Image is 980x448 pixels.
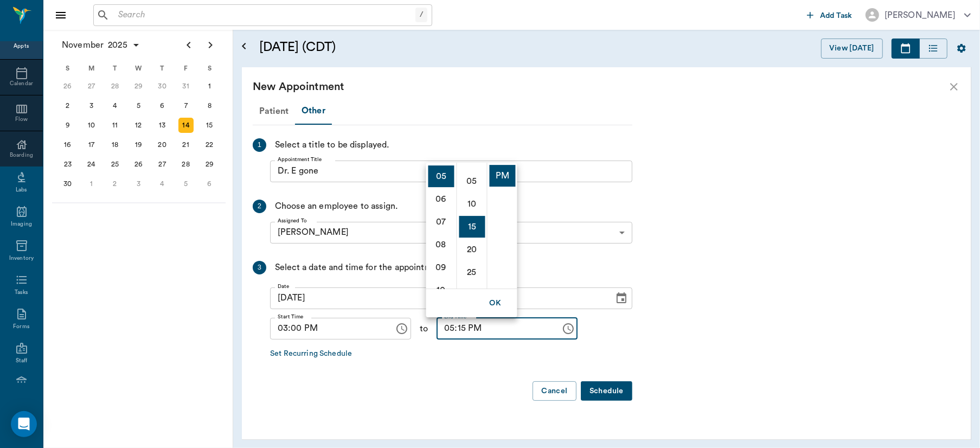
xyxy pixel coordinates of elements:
[155,137,170,152] div: Thursday, November 20, 2025
[278,283,289,290] label: Date
[178,79,194,94] div: Friday, October 31, 2025
[178,118,194,133] div: Friday, November 14, 2025
[270,318,387,340] input: hh:mm aa
[131,118,146,133] div: Wednesday, November 12, 2025
[202,176,217,191] div: Saturday, December 6, 2025
[106,37,130,53] span: 2025
[558,318,579,340] button: Choose time, selected time is 5:15 PM
[155,98,170,113] div: Thursday, November 6, 2025
[278,217,306,225] label: Assigned To
[84,98,99,113] div: Monday, November 3, 2025
[11,220,32,228] div: Imaging
[490,165,516,187] li: PM
[178,98,194,113] div: Friday, November 7, 2025
[411,318,437,340] div: to
[428,211,454,233] li: 7 hours
[56,34,146,56] button: November2025
[84,79,99,94] div: Monday, October 27, 2025
[60,176,75,191] div: Sunday, November 30, 2025
[16,186,27,194] div: Labs
[50,4,72,26] button: Close drawer
[131,79,146,94] div: Wednesday, October 29, 2025
[178,34,200,56] button: Previous page
[131,98,146,113] div: Wednesday, November 5, 2025
[202,98,217,113] div: Saturday, November 8, 2025
[11,411,37,437] div: Open Intercom Messenger
[155,118,170,133] div: Thursday, November 13, 2025
[107,118,123,133] div: Tuesday, November 11, 2025
[428,257,454,278] li: 9 hours
[107,98,123,113] div: Tuesday, November 4, 2025
[107,157,123,172] div: Tuesday, November 25, 2025
[415,8,427,22] div: /
[459,193,485,215] li: 10 minutes
[15,289,28,297] div: Tasks
[174,60,198,76] div: F
[155,157,170,172] div: Thursday, November 27, 2025
[459,170,485,192] li: 5 minutes
[150,60,174,76] div: T
[428,165,454,187] li: 5 hours
[84,157,99,172] div: Monday, November 24, 2025
[253,261,266,274] div: 3
[259,39,544,56] h5: [DATE] (CDT)
[178,176,194,191] div: Friday, December 5, 2025
[131,137,146,152] div: Wednesday, November 19, 2025
[107,137,123,152] div: Tuesday, November 18, 2025
[275,138,389,152] div: Select a title to be displayed.
[202,137,217,152] div: Saturday, November 22, 2025
[278,313,303,321] label: Start Time
[426,163,457,289] ul: Select hours
[270,161,632,182] input: Lunch Break, Coffee Break, etc.
[459,239,485,260] li: 20 minutes
[60,118,75,133] div: Sunday, November 9, 2025
[270,222,632,244] div: Please select a date and time before assigning a provider
[178,137,194,152] div: Friday, November 21, 2025
[270,222,632,244] div: [PERSON_NAME]
[428,143,454,164] li: 4 hours
[295,98,332,125] div: Other
[127,60,151,76] div: W
[444,313,466,321] label: End Time
[275,200,398,213] div: Choose an employee to assign.
[56,60,80,76] div: S
[107,79,123,94] div: Tuesday, October 28, 2025
[238,25,251,67] button: Open calendar
[391,318,413,340] button: Choose time, selected time is 3:00 PM
[253,200,266,213] div: 2
[107,176,123,191] div: Tuesday, December 2, 2025
[611,287,632,309] button: Choose date, selected date is Nov 14, 2025
[114,8,415,23] input: Search
[202,79,217,94] div: Saturday, November 1, 2025
[253,98,295,124] div: Patient
[14,42,29,50] div: Appts
[84,176,99,191] div: Monday, December 1, 2025
[80,60,104,76] div: M
[155,79,170,94] div: Thursday, October 30, 2025
[487,163,517,289] ul: Select meridiem
[155,176,170,191] div: Thursday, December 4, 2025
[178,157,194,172] div: Friday, November 28, 2025
[84,118,99,133] div: Monday, November 10, 2025
[885,9,956,22] div: [PERSON_NAME]
[131,176,146,191] div: Wednesday, December 3, 2025
[9,254,34,263] div: Inventory
[270,348,352,360] a: Set Recurring Schedule
[428,279,454,301] li: 10 hours
[202,118,217,133] div: Saturday, November 15, 2025
[60,37,106,53] span: November
[803,5,857,25] button: Add Task
[202,157,217,172] div: Saturday, November 29, 2025
[428,188,454,210] li: 6 hours
[13,323,29,331] div: Forms
[459,216,485,238] li: 15 minutes
[253,138,266,152] div: 1
[947,80,960,93] button: close
[821,39,883,59] button: View [DATE]
[533,381,576,401] button: Cancel
[857,5,979,25] button: [PERSON_NAME]
[459,148,485,169] li: 0 minutes
[275,261,447,274] div: Select a date and time for the appointment.
[478,293,513,313] button: OK
[253,78,947,95] div: New Appointment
